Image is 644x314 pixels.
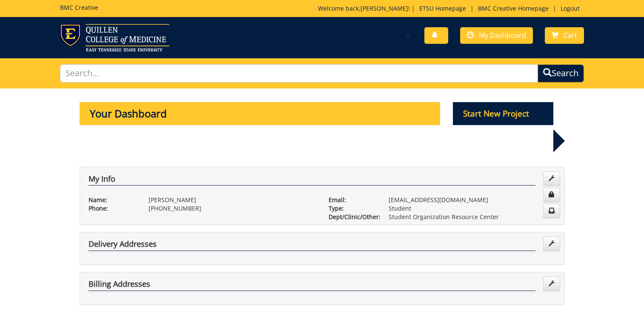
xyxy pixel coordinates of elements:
span: Cart [564,31,577,40]
p: Start New Project [453,102,553,125]
a: Change Communication Preferences [543,204,560,218]
a: My Dashboard [460,27,533,44]
p: Student [389,204,556,213]
p: [PHONE_NUMBER] [149,204,316,213]
p: Student Organization Resource Center [389,213,556,221]
a: Edit Addresses [543,277,560,291]
p: Welcome back, ! | | | [318,4,584,13]
button: Search [538,64,584,83]
a: Edit Info [543,171,560,186]
h4: Delivery Addresses [89,240,535,251]
a: Logout [556,4,584,12]
p: [PERSON_NAME] [149,196,316,204]
h5: BMC Creative [60,4,98,11]
a: Change Password [543,188,560,202]
img: ETSU logo [60,24,169,51]
h4: Billing Addresses [89,280,535,291]
a: ETSU Homepage [415,4,470,12]
a: Edit Addresses [543,237,560,251]
p: Name: [89,196,136,204]
p: [EMAIL_ADDRESS][DOMAIN_NAME] [389,196,556,204]
span: My Dashboard [479,31,526,40]
p: Phone: [89,204,136,213]
p: Email: [329,196,376,204]
a: Cart [545,27,584,44]
h4: My Info [89,175,535,186]
a: [PERSON_NAME] [361,4,408,12]
p: Dept/Clinic/Other: [329,213,376,221]
a: BMC Creative Homepage [474,4,553,12]
a: Start New Project [453,110,553,118]
p: Your Dashboard [80,102,441,125]
p: Type: [329,204,376,213]
input: Search... [60,64,538,83]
